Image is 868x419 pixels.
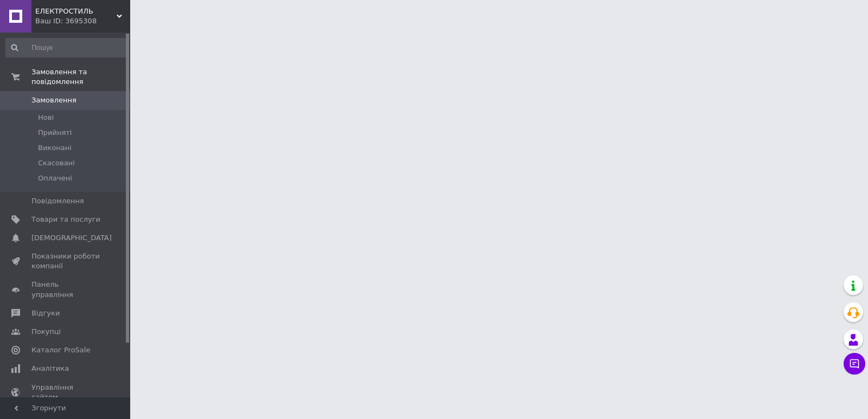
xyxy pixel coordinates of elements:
span: Товари та послуги [31,215,100,224]
span: Аналітика [31,364,69,373]
span: Управління сайтом [31,383,100,402]
span: Прийняті [38,128,72,138]
span: Замовлення [31,95,76,105]
span: Повідомлення [31,196,84,206]
span: Каталог ProSale [31,345,90,355]
input: Пошук [5,38,128,57]
span: Скасовані [38,158,75,168]
span: Покупці [31,327,61,337]
span: Виконані [38,143,72,153]
span: Замовлення та повідомлення [31,67,130,87]
span: ЕЛЕКТРОСТИЛЬ [35,7,117,16]
span: Показники роботи компанії [31,252,100,271]
div: Ваш ID: 3695308 [35,16,130,26]
span: Оплачені [38,173,72,183]
span: Панель управління [31,280,100,299]
span: Відгуки [31,308,60,318]
span: [DEMOGRAPHIC_DATA] [31,233,112,243]
span: Нові [38,113,54,123]
button: Чат з покупцем [844,353,865,375]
